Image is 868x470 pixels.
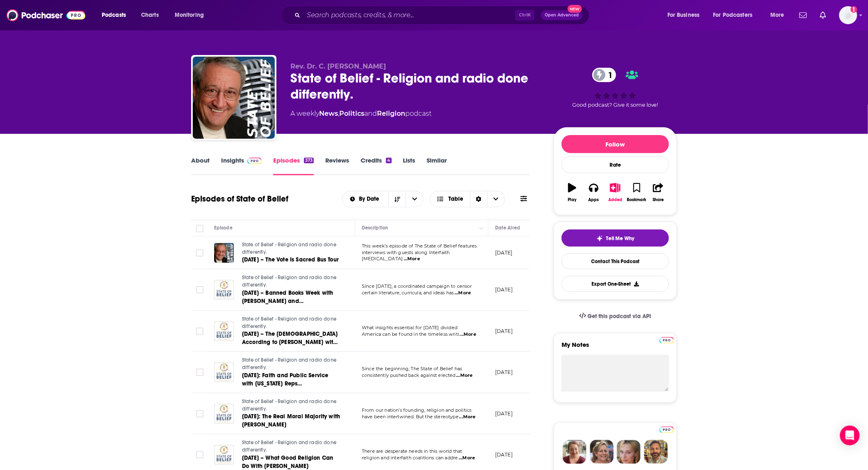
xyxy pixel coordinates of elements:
[430,191,505,207] h2: Choose View
[7,7,85,23] img: Podchaser - Follow, Share and Rate Podcasts
[608,197,622,202] div: Added
[839,6,857,24] button: Show profile menu
[644,440,668,464] img: Jon Profile
[362,366,462,371] span: Since the beginning, The State of Belief has
[191,156,210,175] a: About
[242,330,338,354] span: [DATE] – The [DEMOGRAPHIC_DATA] According to [PERSON_NAME] with author [PERSON_NAME]
[136,9,164,22] a: Charts
[247,158,262,164] img: Podchaser Pro
[273,156,314,175] a: Episodes373
[601,68,616,82] span: 1
[590,440,614,464] img: Barbara Profile
[667,9,700,21] span: For Business
[495,369,513,376] p: [DATE]
[495,286,513,293] p: [DATE]
[662,9,710,22] button: open menu
[648,178,669,207] button: Share
[362,250,450,262] span: interviews with guests along Interfaith [MEDICAL_DATA]
[290,109,432,119] div: A weekly podcast
[796,8,810,22] a: Show notifications dropdown
[427,156,447,175] a: Similar
[362,407,471,413] span: From our nation’s founding, religion and politics
[362,223,388,233] div: Description
[242,398,340,413] a: State of Belief - Religion and radio done differently.
[562,156,669,173] div: Rate
[515,10,535,21] span: Ctrl K
[562,341,669,355] label: My Notes
[242,413,340,428] span: [DATE]: The Real Moral Majority with [PERSON_NAME]
[242,242,336,255] span: State of Belief - Religion and radio done differently.
[627,197,646,202] div: Bookmark
[589,197,599,202] div: Apps
[196,249,203,257] span: Toggle select row
[193,57,275,139] img: State of Belief - Religion and radio done differently.
[541,10,582,20] button: Open AdvancedNew
[653,197,664,202] div: Share
[242,330,340,346] a: [DATE] – The [DEMOGRAPHIC_DATA] According to [PERSON_NAME] with author [PERSON_NAME]
[342,191,424,207] h2: Choose List sort
[545,13,579,17] span: Open Advanced
[377,110,405,117] a: Religion
[196,369,203,376] span: Toggle select row
[708,9,765,22] button: open menu
[495,249,513,256] p: [DATE]
[242,274,340,289] a: State of Belief - Religion and radio done differently.
[554,62,677,113] div: 1Good podcast? Give it some love!
[562,253,669,269] a: Contact This Podcast
[403,156,416,175] a: Lists
[495,223,520,233] div: Date Aired
[191,194,288,204] h1: Episodes of State of Belief
[362,455,458,461] span: religion and interfaith coalitions can addre
[242,289,340,305] a: [DATE] – Banned Books Week with [PERSON_NAME] and [PERSON_NAME]
[362,414,459,420] span: have been intertwined. But the stereotype
[495,410,513,417] p: [DATE]
[592,68,616,82] a: 1
[563,440,587,464] img: Sydney Profile
[242,316,340,330] a: State of Belief - Religion and radio done differently.
[175,9,204,21] span: Monitoring
[242,289,333,313] span: [DATE] – Banned Books Week with [PERSON_NAME] and [PERSON_NAME]
[617,440,641,464] img: Jules Profile
[242,399,336,412] span: State of Belief - Religion and radio done differently.
[196,286,203,293] span: Toggle select row
[362,290,454,296] span: certain literature, curricula, and ideas has
[839,6,857,24] span: Logged in as eerdmans
[338,110,339,117] span: ,
[339,110,364,117] a: Politics
[660,425,674,433] a: Pro website
[319,110,338,117] a: News
[596,235,603,242] img: tell me why sparkle
[362,243,477,249] span: This week’s episode of The State of Belief features
[214,223,233,233] div: Episode
[455,290,471,296] span: ...More
[242,316,336,329] span: State of Belief - Religion and radio done differently.
[242,454,333,470] span: [DATE] – What Good Religion Can Do With [PERSON_NAME]
[361,156,391,175] a: Credits4
[495,451,513,458] p: [DATE]
[770,9,784,21] span: More
[626,178,647,207] button: Bookmark
[242,256,339,263] span: [DATE] – The Vote Is Sacred Bus Tour
[362,325,457,330] span: What insights essential for [DATE] divided
[242,371,340,388] a: [DATE]: Faith and Public Service with [US_STATE] Reps [PERSON_NAME] and [PERSON_NAME]
[242,439,340,454] a: State of Belief - Religion and radio done differently.
[817,8,829,22] a: Show notifications dropdown
[605,178,626,207] button: Added
[606,235,635,242] span: Tell Me Why
[568,5,582,13] span: New
[840,426,860,445] div: Open Intercom Messenger
[470,191,487,207] div: Sort Direction
[660,336,674,344] a: Pro website
[459,455,475,461] span: ...More
[839,6,857,24] img: User Profile
[562,229,669,247] button: tell me why sparkleTell Me Why
[568,197,577,202] div: Play
[96,9,137,22] button: open menu
[242,241,340,256] a: State of Belief - Religion and radio done differently.
[242,413,340,429] a: [DATE]: The Real Moral Majority with [PERSON_NAME]
[362,372,456,378] span: consistently pushed back against elected
[242,357,336,370] span: State of Belief - Religion and radio done differently.
[388,191,406,207] button: Sort Direction
[660,426,674,433] img: Podchaser Pro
